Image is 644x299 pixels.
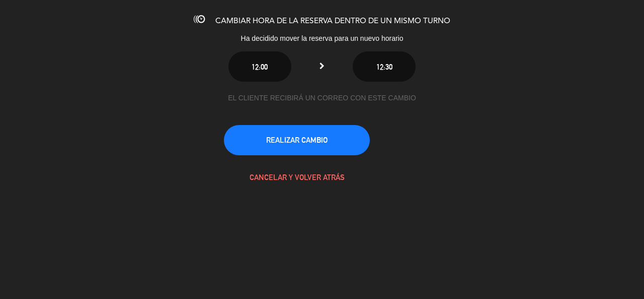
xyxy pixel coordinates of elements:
[224,92,420,104] div: EL CLIENTE RECIBIRÁ UN CORREO CON ESTE CAMBIO
[215,17,450,25] span: CAMBIAR HORA DE LA RESERVA DENTRO DE UN MISMO TURNO
[252,63,268,71] span: 12:00
[228,51,291,82] button: 12:00
[353,51,416,82] button: 12:30
[376,63,392,71] span: 12:30
[224,162,370,193] button: CANCELAR Y VOLVER ATRÁS
[224,125,370,155] button: REALIZAR CAMBIO
[156,33,488,44] div: Ha decidido mover la reserva para un nuevo horario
